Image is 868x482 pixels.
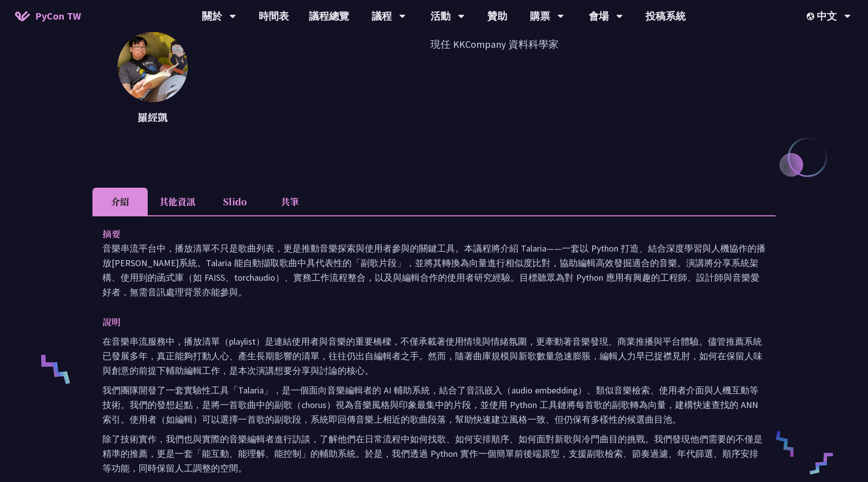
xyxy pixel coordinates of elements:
[102,314,745,329] p: 說明
[807,13,817,20] img: Locale Icon
[5,4,91,29] a: PyCon TW
[35,9,81,24] span: PyCon TW
[118,110,188,125] p: 羅經凱
[102,241,766,299] p: 音樂串流平台中，播放清單不只是歌曲列表，更是推動音樂探索與使用者參與的關鍵工具。本議程將介紹 Talaria——一套以 Python 打造、結合深度學習與人機協作的播放[PERSON_NAME]...
[15,11,30,21] img: Home icon of PyCon TW 2025
[118,32,188,102] img: 羅經凱
[102,226,745,241] p: 摘要
[102,334,766,378] p: 在音樂串流服務中，播放清單（playlist）是連結使用者與音樂的重要橋樑，不僅承載著使用情境與情緒氛圍，更牽動著音樂發現、商業推播與平台體驗。儘管推薦系統已發展多年，真正能夠打動人心、產生長期...
[92,188,148,215] li: 介紹
[102,383,766,427] p: 我們團隊開發了一套實驗性工具「Talaria」，是一個面向音樂編輯者的 AI 輔助系統，結合了音訊嵌入（audio embedding）、類似音樂檢索、使用者介面與人機互動等技術。我們的發想起點...
[148,188,207,215] li: 其他資訊
[207,188,262,215] li: Slido
[102,432,766,475] p: 除了技術實作，我們也與實際的音樂編輯者進行訪談，了解他們在日常流程中如何找歌、如何安排順序、如何面對新歌與冷門曲目的挑戰。我們發現他們需要的不僅是精準的推薦，更是一套「能互動、能理解、能控制」的...
[262,188,317,215] li: 共筆
[213,37,776,127] p: 現任 KKCompany 資料科學家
